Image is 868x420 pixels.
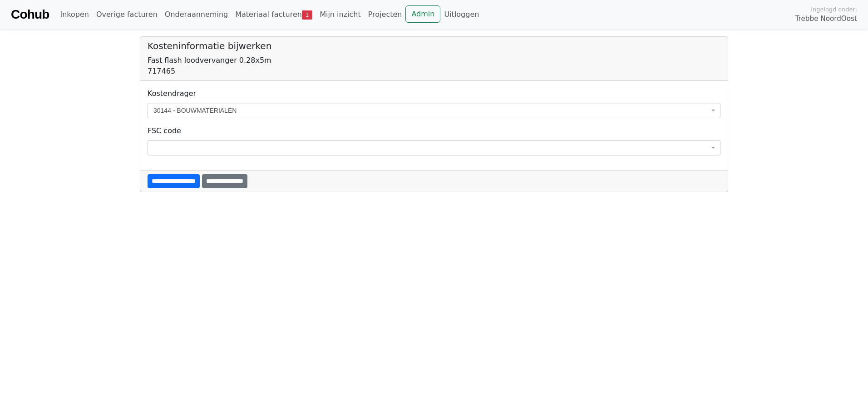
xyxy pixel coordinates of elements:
[11,4,49,25] a: Cohub
[56,5,92,24] a: Inkopen
[148,66,720,77] div: 717465
[316,5,365,24] a: Mijn inzicht
[302,10,312,20] span: 1
[795,14,857,24] span: Trebbe NoordOost
[232,5,316,24] a: Materiaal facturen1
[440,5,483,24] a: Uitloggen
[148,125,181,136] label: FSC code
[148,103,720,118] span: 30144 - BOUWMATERIALEN
[405,5,440,23] a: Admin
[161,5,232,24] a: Onderaanneming
[365,5,406,24] a: Projecten
[153,106,709,115] span: 30144 - BOUWMATERIALEN
[148,88,196,99] label: Kostendrager
[148,40,720,51] h5: Kosteninformatie bijwerken
[148,55,720,66] div: Fast flash loodvervanger 0.28x5m
[811,5,857,14] span: Ingelogd onder:
[93,5,161,24] a: Overige facturen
